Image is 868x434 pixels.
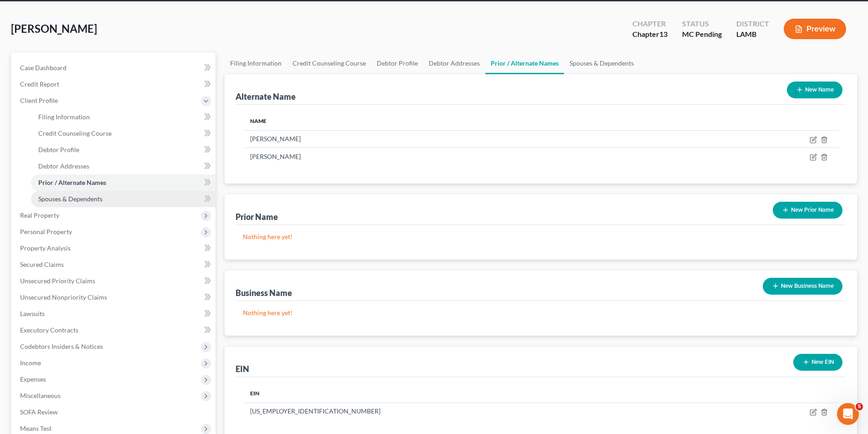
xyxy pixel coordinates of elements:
span: Secured Claims [20,260,64,268]
button: New Name [787,82,842,98]
a: Prior / Alternate Names [31,174,216,191]
a: Credit Counseling Course [287,52,371,74]
div: Status [682,19,722,29]
iframe: Intercom live chat [837,403,859,425]
span: Debtor Addresses [38,162,89,170]
a: Spouses & Dependents [31,191,216,207]
button: New Business Name [763,278,842,295]
span: Credit Counseling Course [38,129,112,137]
span: Personal Property [20,228,72,235]
span: Real Property [20,211,59,219]
span: Lawsuits [20,310,45,317]
a: Lawsuits [13,306,216,322]
th: Name [243,112,625,130]
span: [PERSON_NAME] [11,22,97,35]
span: Miscellaneous [20,392,61,399]
td: [PERSON_NAME] [243,148,625,165]
th: EIN [243,384,719,403]
span: Spouses & Dependents [38,195,103,203]
span: Unsecured Priority Claims [20,277,95,285]
span: Executory Contracts [20,326,78,334]
td: [PERSON_NAME] [243,130,625,148]
div: Chapter [632,29,668,40]
div: MC Pending [682,29,722,40]
span: Codebtors Insiders & Notices [20,342,103,350]
span: Means Test [20,424,51,432]
td: [US_EMPLOYER_IDENTIFICATION_NUMBER] [243,403,719,420]
span: Property Analysis [20,244,71,252]
div: Chapter [632,19,668,29]
a: Prior / Alternate Names [485,52,564,74]
a: Debtor Addresses [423,52,485,74]
span: Debtor Profile [38,146,79,153]
div: Business Name [236,287,292,298]
a: Secured Claims [13,256,216,273]
a: Executory Contracts [13,322,216,338]
button: New EIN [793,354,842,371]
a: Debtor Profile [31,142,216,158]
span: Prior / Alternate Names [38,179,106,186]
a: Debtor Profile [371,52,423,74]
span: SOFA Review [20,408,58,416]
span: Case Dashboard [20,64,67,71]
a: Case Dashboard [13,60,216,76]
span: Credit Report [20,80,59,88]
span: 5 [856,403,863,410]
span: Client Profile [20,97,58,104]
div: Alternate Name [236,91,296,102]
p: Nothing here yet! [243,308,839,317]
a: Property Analysis [13,240,216,256]
button: New Prior Name [773,202,842,219]
span: Expenses [20,375,46,383]
a: Filing Information [225,52,287,74]
a: Unsecured Priority Claims [13,273,216,289]
p: Nothing here yet! [243,232,839,241]
a: Filing Information [31,109,216,125]
div: Prior Name [236,211,278,222]
a: Unsecured Nonpriority Claims [13,289,216,306]
a: Credit Report [13,76,216,92]
span: Filing Information [38,113,90,121]
div: District [736,19,769,29]
a: SOFA Review [13,404,216,420]
div: LAMB [736,29,769,40]
a: Debtor Addresses [31,158,216,174]
a: Spouses & Dependents [564,52,639,74]
a: Credit Counseling Course [31,125,216,142]
div: EIN [236,363,249,374]
span: Income [20,359,41,367]
button: Preview [784,19,846,39]
span: 13 [659,30,668,38]
span: Unsecured Nonpriority Claims [20,293,107,301]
